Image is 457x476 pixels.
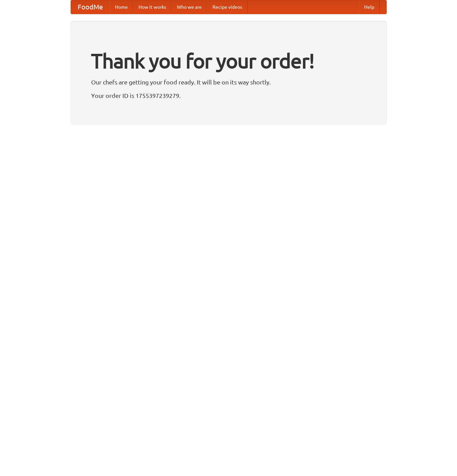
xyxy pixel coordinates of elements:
a: Help [359,0,380,14]
a: FoodMe [71,0,110,14]
a: Home [110,0,133,14]
a: Recipe videos [207,0,247,14]
p: Our chefs are getting your food ready. It will be on its way shortly. [91,77,366,87]
a: Who we are [172,0,207,14]
p: Your order ID is 1755397239279. [91,90,366,101]
a: How it works [133,0,172,14]
h1: Thank you for your order! [91,45,366,77]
